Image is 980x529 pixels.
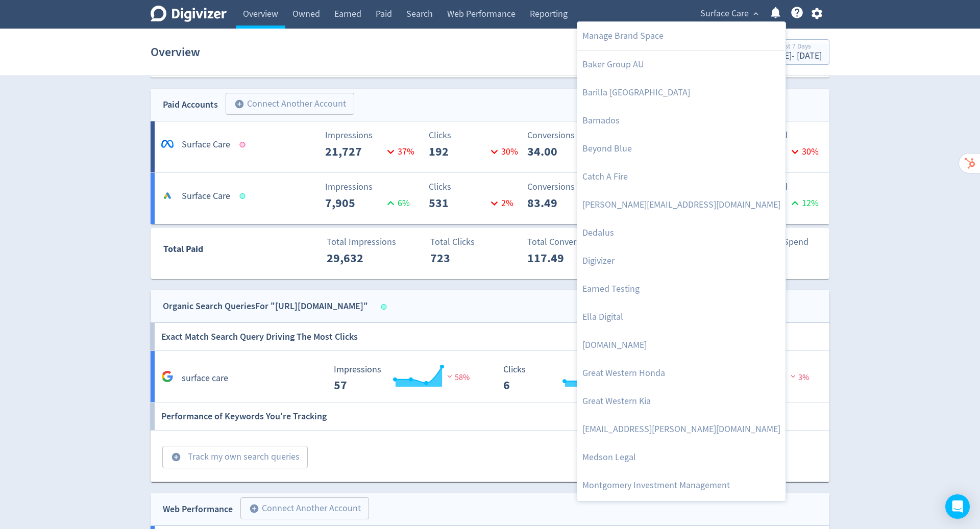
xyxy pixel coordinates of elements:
[577,415,786,443] a: [EMAIL_ADDRESS][PERSON_NAME][DOMAIN_NAME]
[577,387,786,415] a: Great Western Kia
[577,51,786,79] a: Baker Group AU
[577,219,786,247] a: Dedalus
[945,494,970,519] div: Open Intercom Messenger
[577,22,786,50] a: Manage Brand Space
[577,443,786,471] a: Medson Legal
[577,499,786,527] a: Official Merchandise Store
[577,471,786,499] a: Montgomery Investment Management
[577,163,786,191] a: Catch A Fire
[577,303,786,331] a: Ella Digital
[577,247,786,275] a: Digivizer
[577,107,786,135] a: Barnados
[577,191,786,219] a: [PERSON_NAME][EMAIL_ADDRESS][DOMAIN_NAME]
[577,135,786,163] a: Beyond Blue
[577,79,786,107] a: Barilla [GEOGRAPHIC_DATA]
[577,275,786,303] a: Earned Testing
[577,331,786,359] a: [DOMAIN_NAME]
[577,359,786,387] a: Great Western Honda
